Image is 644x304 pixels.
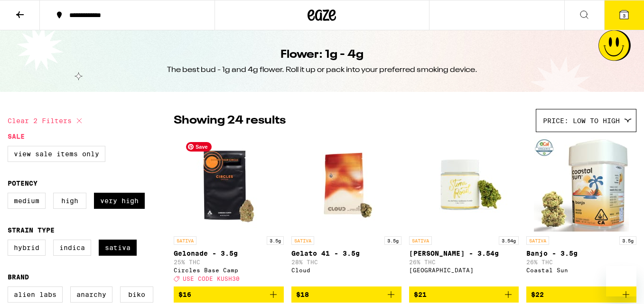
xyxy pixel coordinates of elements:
[8,193,46,209] label: Medium
[291,286,401,303] button: Add to bag
[414,291,427,298] span: $21
[8,273,29,281] legend: Brand
[280,47,364,63] h1: Flower: 1g - 4g
[526,250,636,257] p: Banjo - 3.5g
[183,276,240,282] span: USE CODE KUSH30
[8,133,25,140] legend: Sale
[178,291,191,298] span: $16
[8,226,55,234] legend: Strain Type
[291,236,314,245] p: SATIVA
[291,137,401,286] a: Open page for Gelato 41 - 3.5g from Cloud
[8,109,85,133] button: Clear 2 filters
[8,179,37,187] legend: Potency
[409,250,519,257] p: [PERSON_NAME] - 3.54g
[526,137,636,286] a: Open page for Banjo - 3.5g from Coastal Sun
[409,259,519,265] p: 26% THC
[291,250,401,257] p: Gelato 41 - 3.5g
[299,137,394,232] img: Cloud - Gelato 41 - 3.5g
[8,286,63,303] label: Alien Labs
[120,286,153,303] label: Biko
[8,240,46,256] label: Hybrid
[384,236,401,245] p: 3.5g
[526,236,549,245] p: SATIVA
[526,267,636,273] div: Coastal Sun
[526,286,636,303] button: Add to bag
[174,267,284,273] div: Circles Base Camp
[291,259,401,265] p: 28% THC
[174,250,284,257] p: Gelonade - 3.5g
[604,0,644,30] button: 3
[534,137,629,232] img: Coastal Sun - Banjo - 3.5g
[53,193,86,209] label: High
[174,286,284,303] button: Add to bag
[499,236,519,245] p: 3.54g
[181,137,276,232] img: Circles Base Camp - Gelonade - 3.5g
[409,137,519,286] a: Open page for Lemon Jack - 3.54g from Stone Road
[409,286,519,303] button: Add to bag
[186,142,212,152] span: Save
[174,137,284,286] a: Open page for Gelonade - 3.5g from Circles Base Camp
[99,240,137,256] label: Sativa
[174,259,284,265] p: 25% THC
[296,291,309,298] span: $18
[623,13,625,18] span: 3
[94,193,145,209] label: Very High
[174,236,196,245] p: SATIVA
[53,240,91,256] label: Indica
[409,267,519,273] div: [GEOGRAPHIC_DATA]
[291,267,401,273] div: Cloud
[543,117,620,125] span: Price: Low to High
[526,259,636,265] p: 26% THC
[167,65,477,75] div: The best bud - 1g and 4g flower. Roll it up or pack into your preferred smoking device.
[409,236,432,245] p: SATIVA
[8,146,105,162] label: View Sale Items Only
[416,137,511,232] img: Stone Road - Lemon Jack - 3.54g
[70,286,112,303] label: Anarchy
[267,236,284,245] p: 3.5g
[606,266,636,296] iframe: Button to launch messaging window
[174,113,286,129] p: Showing 24 results
[531,291,544,298] span: $22
[619,236,636,245] p: 3.5g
